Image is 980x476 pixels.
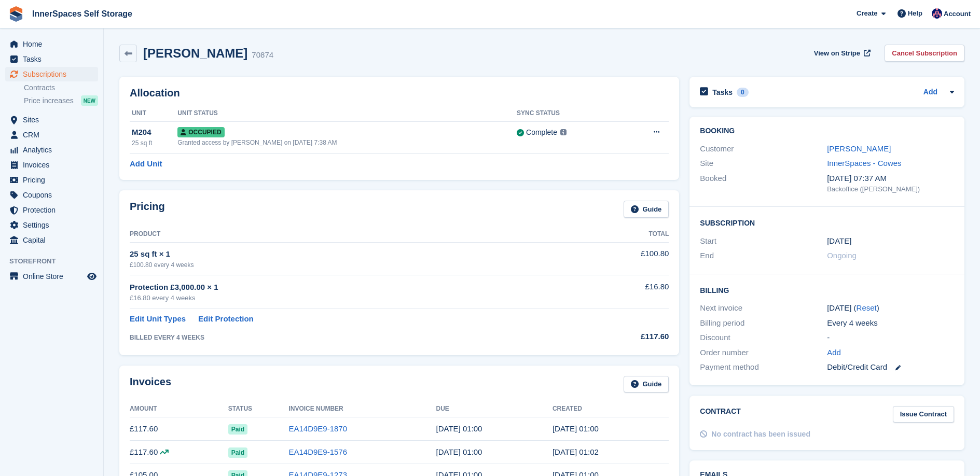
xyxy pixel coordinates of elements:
[130,201,165,218] h2: Pricing
[700,235,827,247] div: Start
[24,96,74,106] span: Price increases
[28,5,136,22] a: InnerSpaces Self Storage
[5,269,98,284] a: menu
[624,201,669,218] a: Guide
[810,45,873,62] a: View on Stripe
[526,127,557,138] div: Complete
[23,143,85,157] span: Analytics
[700,250,827,262] div: End
[177,138,517,147] div: Granted access by [PERSON_NAME] on [DATE] 7:38 AM
[9,256,103,267] span: Storefront
[827,317,954,329] div: Every 4 weeks
[814,48,860,59] span: View on Stripe
[827,184,954,194] div: Backoffice ([PERSON_NAME])
[700,347,827,359] div: Order number
[130,376,171,393] h2: Invoices
[23,233,85,247] span: Capital
[932,8,942,19] img: Dominic Hampson
[885,45,964,62] a: Cancel Subscription
[908,8,922,19] span: Help
[827,361,954,373] div: Debit/Credit Card
[827,332,954,344] div: -
[24,95,98,106] a: Price increases NEW
[5,218,98,232] a: menu
[517,105,623,122] th: Sync Status
[23,37,85,51] span: Home
[711,429,810,440] div: No contract has been issued
[712,88,733,97] h2: Tasks
[700,285,954,295] h2: Billing
[700,217,954,228] h2: Subscription
[737,88,749,97] div: 0
[81,95,98,106] div: NEW
[23,158,85,172] span: Invoices
[130,293,569,303] div: £16.80 every 4 weeks
[700,143,827,155] div: Customer
[700,406,741,423] h2: Contract
[23,188,85,202] span: Coupons
[177,127,224,137] span: Occupied
[569,275,669,309] td: £16.80
[5,203,98,217] a: menu
[5,233,98,247] a: menu
[700,302,827,314] div: Next invoice
[553,424,599,433] time: 2025-08-02 00:00:01 UTC
[130,441,228,464] td: £117.60
[86,270,98,283] a: Preview store
[130,248,569,260] div: 25 sq ft × 1
[5,67,98,81] a: menu
[132,127,177,138] div: M204
[228,447,247,458] span: Paid
[130,333,569,342] div: BILLED EVERY 4 WEEKS
[23,67,85,81] span: Subscriptions
[827,347,841,359] a: Add
[130,282,569,293] div: Protection £3,000.00 × 1
[23,128,85,142] span: CRM
[177,105,517,122] th: Unit Status
[700,173,827,194] div: Booked
[569,226,669,243] th: Total
[553,401,669,417] th: Created
[5,37,98,51] a: menu
[288,447,347,456] a: EA14D9E9-1576
[5,188,98,202] a: menu
[857,8,877,19] span: Create
[436,401,553,417] th: Due
[5,113,98,127] a: menu
[130,226,569,243] th: Product
[5,173,98,187] a: menu
[143,46,247,60] h2: [PERSON_NAME]
[944,9,971,19] span: Account
[436,424,482,433] time: 2025-08-03 00:00:00 UTC
[130,105,177,122] th: Unit
[827,159,901,167] a: InnerSpaces - Cowes
[436,447,482,456] time: 2025-07-06 00:00:00 UTC
[132,138,177,148] div: 25 sq ft
[560,129,567,135] img: icon-info-grey-7440780725fd019a000dd9b08b2336e03edf1995a4989e88bcd33f0948082b44.svg
[8,6,24,22] img: stora-icon-8386f47178a22dfd0bd8f6a31ec36ba5ce8667c1dd55bd0f319d3a0aa187defe.svg
[252,49,273,61] div: 70874
[827,302,954,314] div: [DATE] ( )
[130,158,162,170] a: Add Unit
[198,313,254,325] a: Edit Protection
[23,173,85,187] span: Pricing
[23,203,85,217] span: Protection
[5,128,98,142] a: menu
[569,331,669,343] div: £117.60
[24,83,98,93] a: Contracts
[827,173,954,185] div: [DATE] 07:37 AM
[700,158,827,170] div: Site
[130,87,669,99] h2: Allocation
[923,87,937,99] a: Add
[288,424,347,433] a: EA14D9E9-1870
[893,406,954,423] a: Issue Contract
[5,52,98,66] a: menu
[130,401,228,417] th: Amount
[130,417,228,441] td: £117.60
[288,401,436,417] th: Invoice Number
[827,144,891,153] a: [PERSON_NAME]
[700,127,954,135] h2: Booking
[130,260,569,270] div: £100.80 every 4 weeks
[5,143,98,157] a: menu
[827,235,851,247] time: 2025-03-15 00:00:00 UTC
